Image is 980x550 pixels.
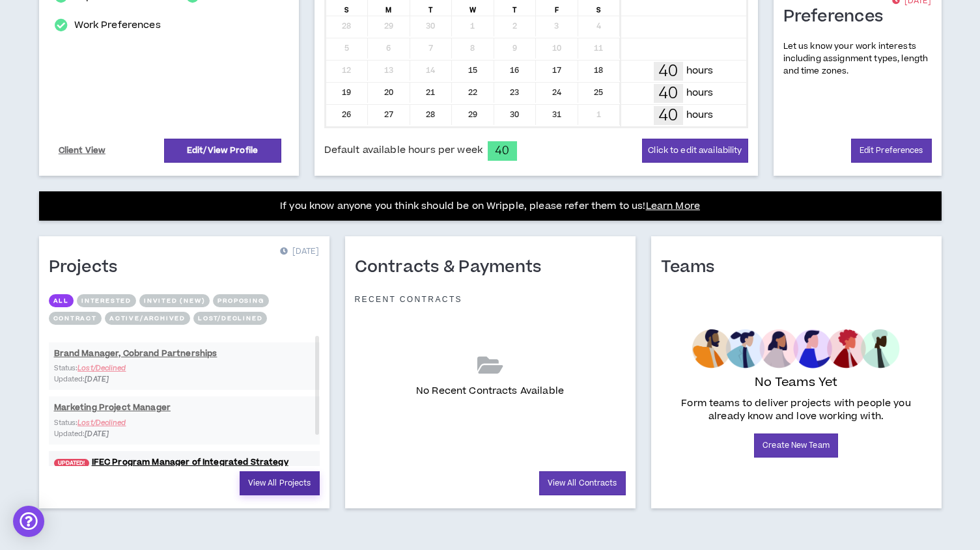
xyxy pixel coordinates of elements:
[164,139,281,163] a: Edit/View Profile
[280,245,319,258] p: [DATE]
[666,397,927,423] p: Form teams to deliver projects with people you already know and love working with.
[49,312,102,325] button: Contract
[783,40,932,78] p: Let us know your work interests including assignment types, length and time zones.
[280,199,700,214] p: If you know anyone you think should be on Wripple, please refer them to us!
[13,506,44,537] div: Open Intercom Messenger
[692,329,900,368] img: empty
[54,459,89,467] span: UPDATED!
[213,294,268,307] button: Proposing
[324,143,483,158] span: Default available hours per week
[49,456,320,469] a: UPDATED!IFEC Program Manager of Integrated Strategy
[105,312,190,325] button: Active/Archived
[646,199,700,213] a: Learn More
[240,471,320,495] a: View All Projects
[539,471,626,495] a: View All Contracts
[661,257,725,278] h1: Teams
[851,139,932,163] a: Edit Preferences
[783,7,893,27] h1: Preferences
[686,64,714,78] p: hours
[416,384,564,398] p: No Recent Contracts Available
[686,108,714,122] p: hours
[57,139,108,162] a: Client View
[686,86,714,100] p: hours
[755,374,838,392] p: No Teams Yet
[77,294,136,307] button: Interested
[193,312,267,325] button: Lost/Declined
[754,433,838,458] a: Create New Team
[355,294,463,305] p: Recent Contracts
[642,139,748,163] button: Click to edit availability
[49,257,128,278] h1: Projects
[355,257,552,278] h1: Contracts & Payments
[139,294,210,307] button: Invited (new)
[49,294,74,307] button: All
[74,18,160,33] a: Work Preferences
